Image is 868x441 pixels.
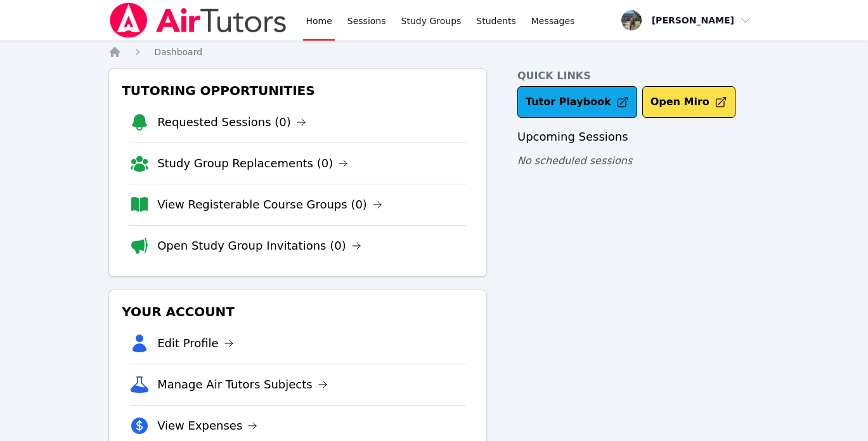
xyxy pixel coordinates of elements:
[157,237,361,255] a: Open Study Group Invitations (0)
[157,113,306,131] a: Requested Sessions (0)
[157,335,234,352] a: Edit Profile
[157,376,328,393] a: Manage Air Tutors Subjects
[157,417,257,435] a: View Expenses
[517,68,760,84] h4: Quick Links
[119,300,476,323] h3: Your Account
[108,3,288,38] img: Air Tutors
[154,46,202,58] a: Dashboard
[517,86,637,118] a: Tutor Playbook
[517,128,760,146] h3: Upcoming Sessions
[154,47,202,57] span: Dashboard
[642,86,735,118] button: Open Miro
[157,155,348,172] a: Study Group Replacements (0)
[157,196,382,214] a: View Registerable Course Groups (0)
[517,155,632,167] span: No scheduled sessions
[531,15,575,27] span: Messages
[108,46,760,58] nav: Breadcrumb
[119,79,476,102] h3: Tutoring Opportunities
